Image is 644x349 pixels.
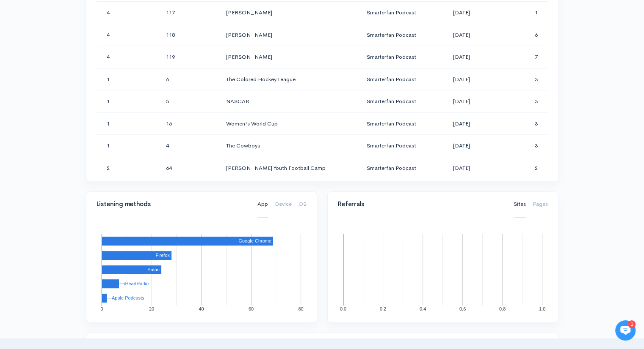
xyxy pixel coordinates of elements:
td: 3 [495,90,548,113]
a: Device [275,191,292,217]
text: 0.2 [379,306,386,311]
a: OS [299,191,307,217]
text: 80 [298,306,303,311]
text: iHeartRadio [124,281,149,286]
td: 4 [97,2,160,24]
input: Search articles [25,159,151,176]
button: New conversation [13,112,156,129]
td: 1 [97,90,160,113]
td: [DATE] [428,2,495,24]
td: 16 [159,112,219,135]
td: [PERSON_NAME] [219,24,359,46]
td: 4 [97,46,160,68]
td: Smarterfan Podcast [360,24,428,46]
p: Find an answer quickly [11,145,158,155]
td: Smarterfan Podcast [360,68,428,90]
td: 3 [495,135,548,157]
td: The Colored Hockey League [219,68,359,90]
td: 1 [495,2,548,24]
svg: A chart. [97,227,307,312]
text: Safari [147,267,160,272]
td: 2 [495,157,548,179]
td: 117 [159,2,219,24]
td: Smarterfan Podcast [360,112,428,135]
text: 20 [149,306,154,311]
td: Smarterfan Podcast [360,157,428,179]
td: 6 [495,24,548,46]
h1: Hi 👋 [13,41,157,55]
a: Sites [514,191,526,217]
td: 4 [159,135,219,157]
td: NASCAR [219,90,359,113]
td: Smarterfan Podcast [360,135,428,157]
text: 60 [248,306,253,311]
span: New conversation [55,117,102,124]
td: 1 [97,112,160,135]
td: 118 [159,24,219,46]
a: Pages [533,191,548,217]
td: [PERSON_NAME] [219,2,359,24]
td: Smarterfan Podcast [360,46,428,68]
td: 64 [159,157,219,179]
td: [DATE] [428,157,495,179]
td: 2 [97,157,160,179]
text: Google Chrome [238,238,271,243]
td: [PERSON_NAME] [219,46,359,68]
td: 1 [97,68,160,90]
h2: Just let us know if you need anything and we'll be happy to help! 🙂 [13,56,157,97]
td: [DATE] [428,68,495,90]
h4: Listening methods [97,201,247,208]
svg: A chart. [338,227,548,312]
td: [DATE] [428,24,495,46]
text: 0.6 [459,306,465,311]
td: Smarterfan Podcast [360,90,428,113]
text: 1.0 [539,306,545,311]
td: 119 [159,46,219,68]
td: 4 [97,24,160,46]
text: 0.0 [340,306,346,311]
text: 0.4 [419,306,426,311]
td: 5 [159,90,219,113]
td: 3 [495,112,548,135]
td: [DATE] [428,112,495,135]
td: 7 [495,46,548,68]
text: 0.8 [499,306,505,311]
td: The Cowboys [219,135,359,157]
td: Smarterfan Podcast [360,2,428,24]
td: [PERSON_NAME] Youth Football Camp [219,157,359,179]
td: Women's World Cup [219,112,359,135]
text: Firefox [155,253,170,258]
text: 0 [100,306,103,311]
td: [DATE] [428,135,495,157]
h4: Referrals [338,201,503,208]
td: 1 [97,135,160,157]
text: 40 [199,306,204,311]
td: 6 [159,68,219,90]
text: Apple Podcasts [112,295,144,300]
td: 3 [495,68,548,90]
td: [DATE] [428,90,495,113]
iframe: gist-messenger-bubble-iframe [615,320,636,341]
a: App [257,191,268,217]
td: [DATE] [428,46,495,68]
